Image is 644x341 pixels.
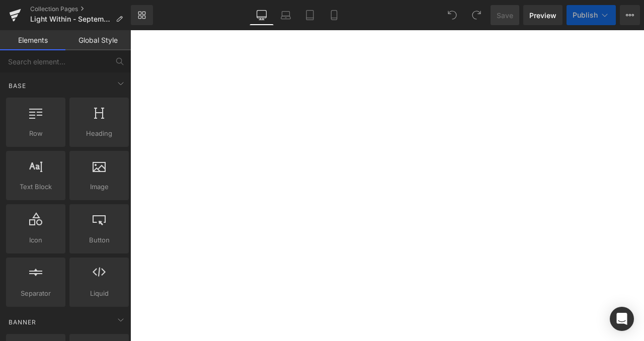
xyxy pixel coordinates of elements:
button: Publish [567,5,616,25]
a: Laptop [274,5,298,25]
span: Liquid [72,288,126,299]
span: Text Block [9,182,62,192]
button: Undo [442,5,462,25]
div: Open Intercom Messenger [610,307,634,331]
a: Collection Pages [30,5,131,13]
span: Save [497,10,513,21]
span: Light Within - September Campaign [30,15,112,23]
a: Preview [523,5,562,25]
span: Image [72,182,126,192]
a: Mobile [322,5,346,25]
span: Banner [8,317,37,327]
span: Icon [9,235,62,245]
button: Redo [466,5,487,25]
span: Button [72,235,126,245]
a: New Library [131,5,153,25]
span: Heading [72,128,126,139]
a: Desktop [250,5,274,25]
button: More [620,5,640,25]
span: Row [9,128,62,139]
span: Separator [9,288,62,299]
a: Global Style [65,30,131,50]
span: Base [8,81,27,91]
span: Preview [529,10,556,21]
span: Publish [573,11,598,19]
a: Tablet [298,5,322,25]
